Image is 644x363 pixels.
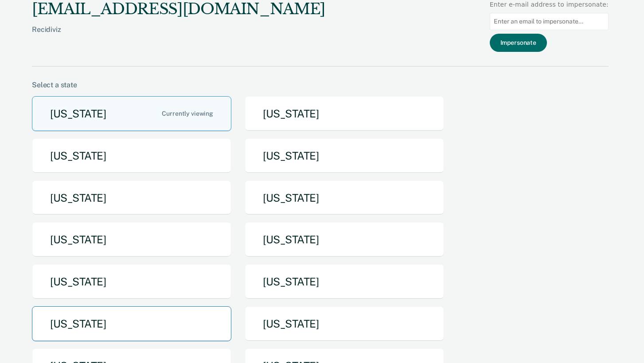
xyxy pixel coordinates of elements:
button: [US_STATE] [245,138,444,173]
button: [US_STATE] [32,264,231,299]
button: [US_STATE] [245,96,444,131]
button: [US_STATE] [245,222,444,257]
button: [US_STATE] [32,222,231,257]
button: Impersonate [490,34,547,52]
button: [US_STATE] [245,180,444,215]
input: Enter an email to impersonate... [490,13,609,30]
button: [US_STATE] [245,264,444,299]
button: [US_STATE] [245,306,444,341]
div: Recidiviz [32,25,325,48]
button: [US_STATE] [32,180,231,215]
div: Select a state [32,81,609,89]
button: [US_STATE] [32,306,231,341]
button: [US_STATE] [32,138,231,173]
button: [US_STATE] [32,96,231,131]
